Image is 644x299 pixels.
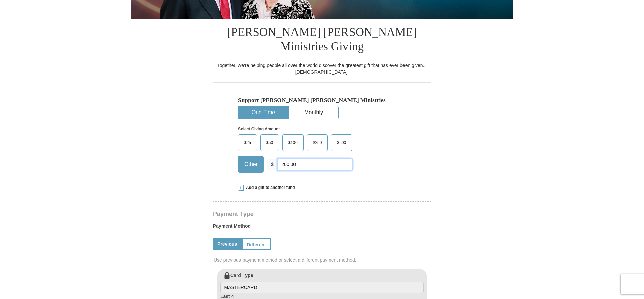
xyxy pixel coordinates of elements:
[213,223,431,233] label: Payment Method
[220,282,424,293] input: Card Type
[267,159,278,170] span: $
[214,257,432,264] span: Use previous payment method or select a different payment method.
[220,272,424,293] label: Card Type
[278,159,352,170] input: Other Amount
[334,138,350,148] span: $500
[310,138,325,148] span: $250
[285,138,301,148] span: $100
[213,238,241,250] a: Previous
[289,106,338,119] button: Monthly
[238,97,406,104] h5: Support [PERSON_NAME] [PERSON_NAME] Ministries
[244,185,295,191] span: Add a gift to another fund
[241,138,254,148] span: $25
[238,106,288,119] button: One-Time
[213,211,431,217] h4: Payment Type
[213,19,431,62] h1: [PERSON_NAME] [PERSON_NAME] Ministries Giving
[241,159,261,169] span: Other
[263,138,276,148] span: $50
[238,127,280,131] strong: Select Giving Amount
[213,62,431,75] div: Together, we're helping people all over the world discover the greatest gift that has ever been g...
[241,238,271,250] a: Different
